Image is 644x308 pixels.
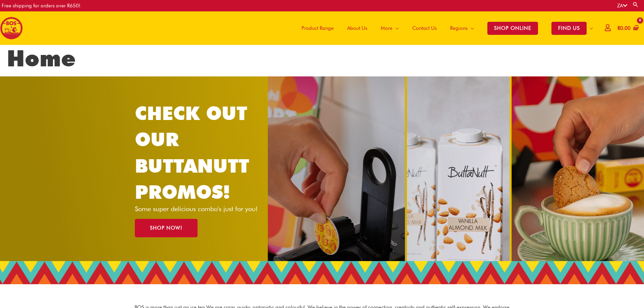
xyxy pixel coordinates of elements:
[632,1,639,8] a: Search button
[381,18,392,38] span: More
[290,11,600,45] nav: Site Navigation
[135,102,249,203] a: CHECK OUT OUR BUTTANUTT PROMOS!
[618,25,620,31] span: R
[450,18,468,38] span: Regions
[551,22,587,35] span: FIND US
[302,18,334,38] span: Product Range
[406,11,443,45] a: Contact Us
[135,205,269,212] p: Some super delicious combo's just for you!
[412,18,437,38] span: Contact Us
[135,219,198,237] a: SHOP NOW!
[617,3,627,9] a: ZA
[150,226,182,231] span: SHOP NOW!
[616,21,639,36] a: View Shopping Cart, empty
[340,11,374,45] a: About Us
[347,18,367,38] span: About Us
[618,25,631,31] bdi: 0.00
[443,11,481,45] a: Regions
[374,11,406,45] a: More
[295,11,340,45] a: Product Range
[481,11,545,45] a: SHOP ONLINE
[7,45,637,72] h1: Home
[487,22,538,35] span: SHOP ONLINE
